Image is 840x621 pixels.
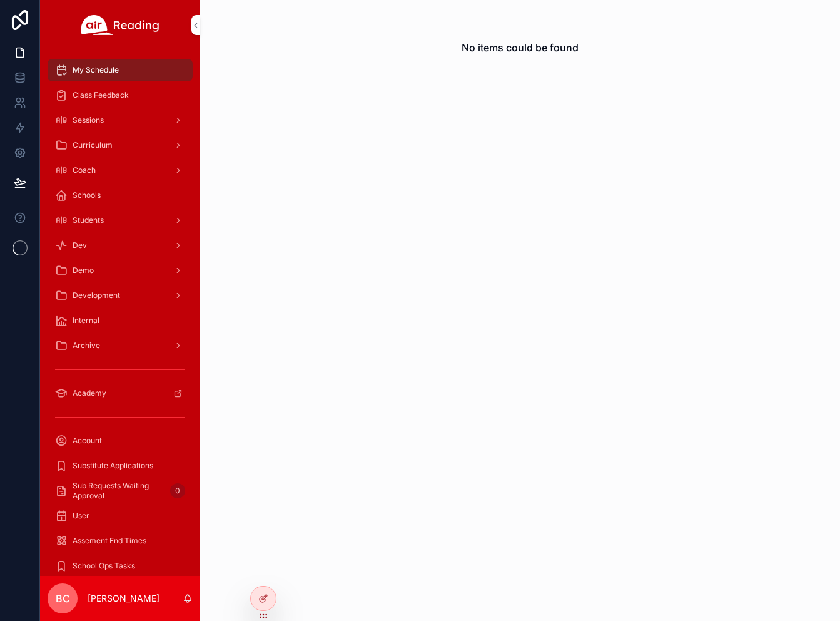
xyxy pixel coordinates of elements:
[73,461,153,471] span: Substitute Applications
[48,184,193,207] a: Schools
[48,309,193,332] a: Internal
[73,511,89,521] span: User
[48,555,193,577] a: School Ops Tasks
[73,290,120,300] span: Development
[48,382,193,404] a: Academy
[48,429,193,452] a: Account
[48,59,193,81] a: My Schedule
[48,109,193,131] a: Sessions
[48,530,193,552] a: Assement End Times
[73,65,119,75] span: My Schedule
[48,84,193,106] a: Class Feedback
[48,134,193,157] a: Curriculum
[48,209,193,232] a: Students
[88,592,159,605] p: [PERSON_NAME]
[48,234,193,257] a: Dev
[170,483,185,498] div: 0
[73,265,94,275] span: Demo
[73,140,113,150] span: Curriculum
[40,50,200,576] div: scrollable content
[73,165,96,175] span: Coach
[48,259,193,282] a: Demo
[73,341,100,351] span: Archive
[48,284,193,307] a: Development
[73,90,129,100] span: Class Feedback
[73,316,99,326] span: Internal
[73,190,101,200] span: Schools
[48,159,193,182] a: Coach
[73,436,102,446] span: Account
[73,536,146,546] span: Assement End Times
[48,480,193,502] a: Sub Requests Waiting Approval0
[73,115,104,125] span: Sessions
[73,561,135,571] span: School Ops Tasks
[73,215,104,225] span: Students
[56,591,70,606] span: BC
[73,240,87,250] span: Dev
[48,334,193,357] a: Archive
[462,40,579,55] h2: No items could be found
[73,388,106,398] span: Academy
[81,15,159,35] img: App logo
[48,454,193,477] a: Substitute Applications
[73,481,165,501] span: Sub Requests Waiting Approval
[48,505,193,527] a: User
